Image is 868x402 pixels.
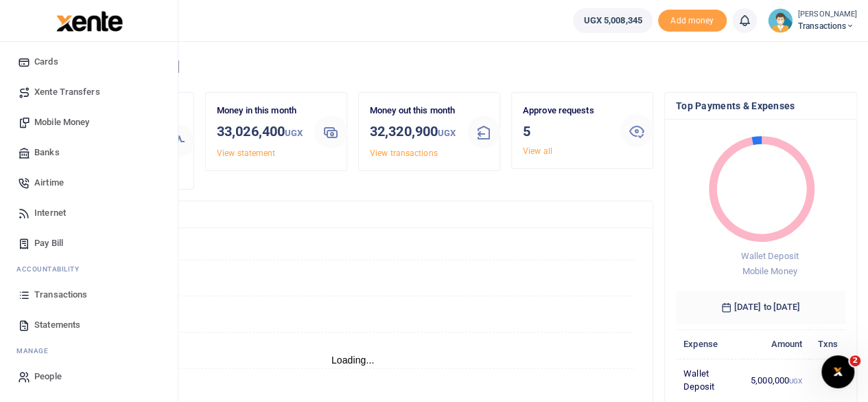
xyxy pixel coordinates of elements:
[370,121,456,144] h3: 32,320,900
[56,11,123,32] img: logo-large
[676,291,845,324] h6: [DATE] to [DATE]
[11,310,167,340] a: Statements
[11,198,167,228] a: Internet
[34,318,80,332] span: Statements
[768,8,793,33] img: profile-user
[11,168,167,198] a: Airtime
[676,359,743,401] td: Wallet Deposit
[11,107,167,137] a: Mobile Money
[658,10,727,32] span: Add money
[55,15,123,25] a: logo-small logo-large logo-large
[34,236,63,250] span: Pay Bill
[11,280,167,310] a: Transactions
[523,146,552,156] a: View all
[11,361,167,392] a: People
[11,340,167,361] li: M
[27,264,79,274] span: countability
[821,355,854,388] iframe: Intercom live chat
[523,121,609,142] h3: 5
[11,228,167,258] a: Pay Bill
[676,329,743,359] th: Expense
[34,146,60,159] span: Banks
[217,121,303,144] h3: 33,026,400
[743,359,810,401] td: 5,000,000
[34,370,62,383] span: People
[658,14,727,25] a: Add money
[573,8,652,33] a: UGX 5,008,345
[217,148,275,158] a: View statement
[658,10,727,32] li: Toup your wallet
[567,8,657,33] li: Wallet ballance
[52,59,857,74] h4: Hello [PERSON_NAME]
[789,377,802,385] small: UGX
[34,288,87,302] span: Transactions
[743,329,810,359] th: Amount
[810,359,845,401] td: 1
[11,77,167,107] a: Xente Transfers
[11,258,167,280] li: Ac
[23,346,49,356] span: anage
[370,148,438,158] a: View transactions
[438,128,456,138] small: UGX
[798,9,857,21] small: [PERSON_NAME]
[11,47,167,77] a: Cards
[740,251,798,261] span: Wallet Deposit
[523,104,609,118] p: Approve requests
[34,115,89,129] span: Mobile Money
[285,128,303,138] small: UGX
[11,137,167,168] a: Banks
[217,104,303,118] p: Money in this month
[34,176,64,190] span: Airtime
[34,85,100,99] span: Xente Transfers
[583,14,642,27] span: UGX 5,008,345
[64,207,642,222] h4: Transactions Overview
[742,266,797,276] span: Mobile Money
[34,206,66,220] span: Internet
[849,355,860,366] span: 2
[798,20,857,32] span: Transactions
[331,355,375,366] text: Loading...
[768,8,857,33] a: profile-user [PERSON_NAME] Transactions
[34,55,58,69] span: Cards
[810,329,845,359] th: Txns
[370,104,456,118] p: Money out this month
[676,98,845,113] h4: Top Payments & Expenses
